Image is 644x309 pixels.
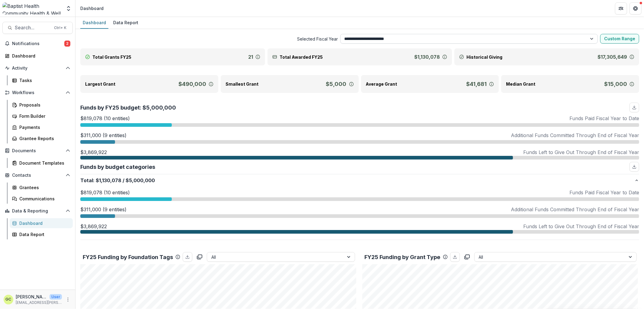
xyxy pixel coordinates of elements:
[2,206,73,216] button: Open Data & Reporting
[111,17,141,29] a: Data Report
[19,77,68,84] div: Tasks
[569,115,639,122] p: Funds Paid Fiscal Year to Date
[365,253,441,261] p: FY25 Funding by Grant Type
[12,41,64,46] span: Notifications
[630,2,642,15] button: Get Help
[630,162,639,172] button: download
[280,54,323,60] p: Total Awarded FY25
[19,113,68,119] div: Form Builder
[2,22,73,34] button: Search...
[19,102,68,108] div: Proposals
[80,36,338,42] span: Selected Fiscal Year
[19,184,68,191] div: Grantees
[10,133,73,143] a: Grantee Reports
[598,53,627,61] p: $17,305,649
[78,4,106,13] nav: breadcrumb
[12,209,63,214] span: Data & Reporting
[12,148,63,153] span: Documents
[80,132,127,139] p: $311,000 (9 entities)
[615,2,627,15] button: Partners
[523,223,639,230] p: Funds Left to Give Out Through End of Fiscal Year
[80,17,108,29] a: Dashboard
[195,252,204,262] button: copy to clipboard
[64,41,70,47] span: 2
[16,294,47,300] p: [PERSON_NAME]
[569,189,639,196] p: Funds Paid Fiscal Year to Date
[19,135,68,142] div: Grantee Reports
[630,103,639,112] button: download
[16,300,62,305] p: [EMAIL_ADDRESS][PERSON_NAME][DOMAIN_NAME]
[10,182,73,192] a: Grantees
[10,75,73,85] a: Tasks
[600,34,639,44] button: Custom Range
[80,149,107,156] p: $3,869,922
[123,177,124,184] span: /
[19,160,68,166] div: Document Templates
[80,223,107,230] p: $3,869,922
[85,81,115,87] p: Largest Grant
[2,39,73,48] button: Notifications2
[80,206,127,213] p: $311,000 (9 entities)
[64,2,73,15] button: Open entity switcher
[111,18,141,27] div: Data Report
[12,173,63,178] span: Contacts
[414,53,440,61] p: $1,130,078
[19,220,68,226] div: Dashboard
[80,18,108,27] div: Dashboard
[12,66,63,71] span: Activity
[80,115,130,122] p: $819,078 (10 entities)
[10,218,73,228] a: Dashboard
[15,25,50,31] span: Search...
[2,2,62,15] img: Baptist Health Community Health & Well Being logo
[2,51,73,61] a: Dashboard
[10,158,73,168] a: Document Templates
[10,100,73,110] a: Proposals
[12,53,68,59] div: Dashboard
[2,146,73,156] button: Open Documents
[10,194,73,204] a: Communications
[80,189,130,196] p: $819,078 (10 entities)
[64,296,72,303] button: More
[183,252,192,262] button: download
[19,231,68,238] div: Data Report
[2,88,73,97] button: Open Workflows
[83,253,173,261] p: FY25 Funding by Foundation Tags
[226,81,258,87] p: Smallest Grant
[80,177,634,184] p: Total : $5,000,000
[6,297,11,301] div: Glenwood Charles
[511,206,639,213] p: Additional Funds Committed Through End of Fiscal Year
[2,63,73,73] button: Open Activity
[80,104,176,112] p: Funds by FY25 budget: $5,000,000
[10,122,73,132] a: Payments
[466,54,502,60] p: Historical Giving
[450,252,460,262] button: download
[523,149,639,156] p: Funds Left to Give Out Through End of Fiscal Year
[12,90,63,95] span: Workflows
[96,177,121,184] span: $1,130,078
[19,196,68,202] div: Communications
[80,163,155,171] p: Funds by budget categories
[10,229,73,239] a: Data Report
[92,54,131,60] p: Total Grants FY25
[462,252,472,262] button: copy to clipboard
[366,81,397,87] p: Average Grant
[248,53,253,61] p: 21
[10,111,73,121] a: Form Builder
[50,294,62,300] p: User
[326,80,347,88] p: $5,000
[511,132,639,139] p: Additional Funds Committed Through End of Fiscal Year
[80,186,639,240] div: Total:$1,130,078/$5,000,000
[80,5,104,12] div: Dashboard
[178,80,206,88] p: $490,000
[80,174,639,186] button: Total:$1,130,078/$5,000,000
[506,81,535,87] p: Median Grant
[2,170,73,180] button: Open Contacts
[53,25,68,31] div: Ctrl + K
[466,80,487,88] p: $41,681
[19,124,68,130] div: Payments
[604,80,627,88] p: $15,000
